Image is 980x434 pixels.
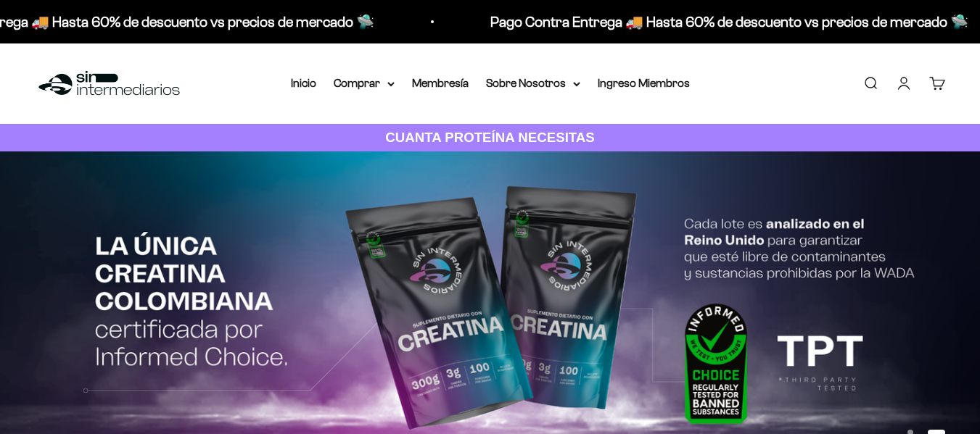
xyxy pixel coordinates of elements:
summary: Comprar [334,74,395,93]
summary: Sobre Nosotros [486,74,580,93]
a: Inicio [291,77,316,89]
a: Ingreso Miembros [598,77,690,89]
p: Pago Contra Entrega 🚚 Hasta 60% de descuento vs precios de mercado 🛸 [489,10,967,33]
a: Membresía [412,77,469,89]
strong: CUANTA PROTEÍNA NECESITAS [385,130,595,145]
